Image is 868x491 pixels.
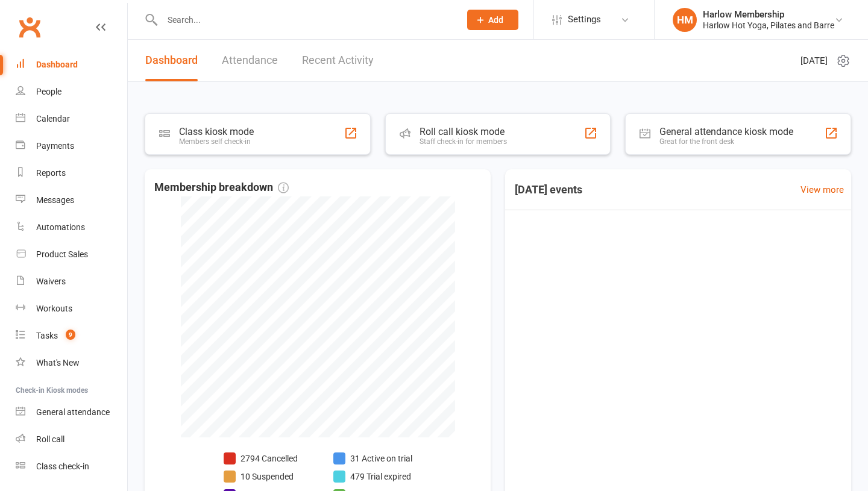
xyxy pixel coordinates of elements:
div: Class kiosk mode [179,126,254,137]
div: Automations [36,222,85,232]
button: Add [467,10,518,30]
li: 479 Trial expired [333,470,412,483]
div: Messages [36,195,74,205]
li: 2794 Cancelled [224,452,314,465]
a: General attendance kiosk mode [16,399,127,426]
div: Great for the front desk [659,137,793,146]
div: People [36,87,61,96]
span: Membership breakdown [154,179,289,196]
a: Reports [16,160,127,187]
div: General attendance [36,407,110,417]
a: Product Sales [16,241,127,268]
span: 9 [66,330,75,340]
div: Members self check-in [179,137,254,146]
a: Attendance [222,40,278,81]
li: 10 Suspended [224,470,314,483]
div: Staff check-in for members [420,137,507,146]
a: Workouts [16,295,127,322]
a: Class kiosk mode [16,453,127,480]
div: General attendance kiosk mode [659,126,793,137]
span: Settings [568,6,601,33]
div: Tasks [36,331,58,340]
a: Tasks 9 [16,322,127,349]
a: Messages [16,187,127,214]
a: Automations [16,214,127,241]
div: Waivers [36,277,66,286]
div: Dashboard [36,60,78,69]
div: Roll call kiosk mode [420,126,507,137]
a: Calendar [16,105,127,133]
a: People [16,78,127,105]
div: Harlow Membership [703,9,834,20]
div: Calendar [36,114,70,124]
div: Product Sales [36,249,88,259]
h3: [DATE] events [505,179,592,201]
a: Roll call [16,426,127,453]
a: Recent Activity [302,40,374,81]
a: What's New [16,349,127,377]
li: 31 Active on trial [333,452,412,465]
a: Dashboard [16,51,127,78]
span: Add [488,15,503,25]
a: Clubworx [14,12,45,42]
a: Dashboard [145,40,198,81]
div: Harlow Hot Yoga, Pilates and Barre [703,20,834,31]
span: [DATE] [800,54,828,68]
div: Workouts [36,304,72,313]
div: HM [673,8,697,32]
div: Reports [36,168,66,178]
div: Roll call [36,434,64,444]
div: What's New [36,358,80,367]
div: Class check-in [36,461,89,471]
a: Payments [16,133,127,160]
input: Search... [159,11,451,28]
a: Waivers [16,268,127,295]
div: Payments [36,141,74,151]
a: View more [800,183,844,197]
